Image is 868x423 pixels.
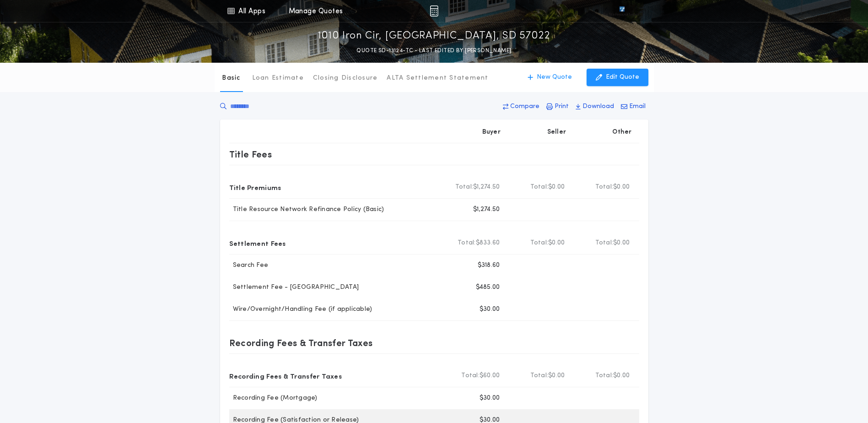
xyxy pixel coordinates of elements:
span: $833.60 [476,239,500,248]
p: Wire/Overnight/Handling Fee (if applicable) [229,305,372,314]
button: New Quote [518,69,581,86]
p: Recording Fee (Mortgage) [229,394,318,403]
p: $30.00 [480,305,500,314]
span: $0.00 [613,183,630,192]
p: Search Fee [229,261,269,270]
p: 1010 Iron Cir, [GEOGRAPHIC_DATA], SD 57022 [318,29,550,43]
button: Edit Quote [587,69,648,86]
p: $485.00 [476,283,500,292]
button: Compare [500,98,542,115]
p: Recording Fees & Transfer Taxes [229,336,373,350]
p: Compare [510,102,539,111]
p: Edit Quote [606,73,639,82]
img: vs-icon [603,6,641,16]
p: Download [582,102,614,111]
span: $1,274.50 [473,183,500,192]
button: Print [544,98,571,115]
p: Seller [547,128,566,137]
b: Total: [595,239,614,248]
p: New Quote [537,73,572,82]
p: Settlement Fee - [GEOGRAPHIC_DATA] [229,283,359,292]
img: img [430,5,438,16]
p: QUOTE SD-13124-TC - LAST EDITED BY [PERSON_NAME] [356,46,511,55]
p: Print [555,102,569,111]
p: Basic [222,74,240,83]
b: Total: [530,239,549,248]
p: Buyer [482,128,501,137]
p: $30.00 [480,394,500,403]
b: Total: [461,371,480,380]
p: Email [629,102,646,111]
button: Download [573,98,617,115]
p: Title Fees [229,147,272,162]
b: Total: [595,183,614,192]
span: $0.00 [613,239,630,248]
span: $0.00 [548,239,565,248]
b: Total: [455,183,474,192]
p: $318.60 [478,261,500,270]
p: Recording Fees & Transfer Taxes [229,369,342,383]
span: $0.00 [548,183,565,192]
p: Other [612,128,631,137]
b: Total: [595,371,614,380]
button: Email [618,98,648,115]
b: Total: [458,239,476,248]
p: Title Premiums [229,180,281,195]
p: Loan Estimate [252,74,304,83]
span: $60.00 [480,371,500,380]
b: Total: [530,371,549,380]
p: Settlement Fees [229,236,286,250]
p: $1,274.50 [473,205,500,214]
p: Closing Disclosure [313,74,378,83]
p: Title Resource Network Refinance Policy (Basic) [229,205,384,214]
span: $0.00 [613,371,630,380]
p: ALTA Settlement Statement [387,74,488,83]
span: $0.00 [548,371,565,380]
b: Total: [530,183,549,192]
